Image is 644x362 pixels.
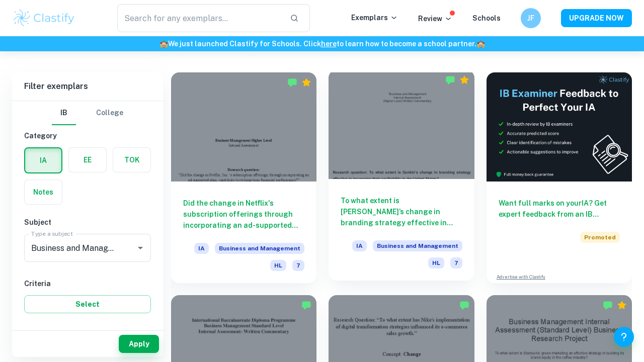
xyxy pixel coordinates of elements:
[133,241,147,255] button: Open
[459,75,469,85] div: Premium
[24,295,151,313] button: Select
[499,198,620,220] h6: Want full marks on your IA ? Get expert feedback from an IB examiner!
[69,148,106,172] button: EE
[12,8,76,28] img: Clastify logo
[183,198,304,231] h6: Did the change in Netflix's subscription offerings through incorporating an ad-supported plan con...
[24,130,151,141] h6: Category
[614,327,634,347] button: Help and Feedback
[25,180,62,204] button: Notes
[450,257,462,268] span: 7
[287,77,297,87] img: Marked
[24,278,151,289] h6: Criteria
[476,40,485,48] span: 🏫
[31,229,73,238] label: Type a subject
[52,101,76,125] button: IB
[373,240,462,251] span: Business and Management
[352,240,367,251] span: IA
[472,14,501,22] a: Schools
[497,274,545,281] a: Advertise with Clastify
[270,260,286,271] span: HL
[428,257,444,268] span: HL
[292,260,304,271] span: 7
[521,8,541,28] button: JF
[215,243,304,254] span: Business and Management
[418,13,452,24] p: Review
[159,40,168,48] span: 🏫
[321,40,337,48] a: here
[341,195,462,228] h6: To what extent is [PERSON_NAME]’s change in branding strategy effective in increasing their profi...
[2,38,642,49] h6: We just launched Clastify for Schools. Click to learn how to become a school partner.
[351,12,398,23] p: Exemplars
[617,300,627,310] div: Premium
[459,300,469,310] img: Marked
[580,232,620,243] span: Promoted
[487,72,632,182] img: Thumbnail
[525,13,537,24] h6: JF
[329,72,474,283] a: To what extent is [PERSON_NAME]’s change in branding strategy effective in increasing their profi...
[117,4,282,32] input: Search for any exemplars...
[445,75,455,85] img: Marked
[194,243,209,254] span: IA
[119,335,159,353] button: Apply
[24,325,151,336] h6: Grade
[171,72,316,283] a: Did the change in Netflix's subscription offerings through incorporating an ad-supported plan con...
[603,300,613,310] img: Marked
[561,9,632,27] button: UPGRADE NOW
[24,217,151,228] h6: Subject
[301,77,311,87] div: Premium
[113,148,150,172] button: TOK
[12,72,163,101] h6: Filter exemplars
[487,72,632,283] a: Want full marks on yourIA? Get expert feedback from an IB examiner!PromotedAdvertise with Clastify
[96,101,123,125] button: College
[52,101,123,125] div: Filter type choice
[301,300,311,310] img: Marked
[25,148,61,172] button: IA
